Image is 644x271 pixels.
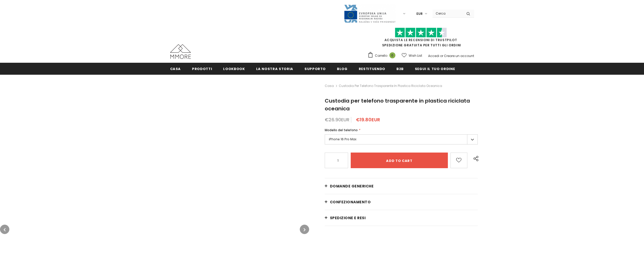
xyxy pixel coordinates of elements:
a: Segui il tuo ordine [415,63,455,74]
span: La nostra storia [256,66,293,71]
span: B2B [396,66,404,71]
a: Creare un account [444,54,474,58]
span: €26.90EUR [325,116,349,123]
a: B2B [396,63,404,74]
span: Prodotti [192,66,212,71]
span: Casa [170,66,181,71]
span: or [440,54,443,58]
input: Search Site [433,10,462,17]
span: Restituendo [359,66,385,71]
span: Lookbook [223,66,245,71]
span: Spedizione e resi [330,215,366,220]
a: La nostra storia [256,63,293,74]
span: Carrello [375,53,387,58]
span: supporto [304,66,326,71]
img: Fidati di Pilot Stars [395,28,447,38]
span: Domande generiche [330,184,374,189]
a: Blog [337,63,348,74]
span: Segui il tuo ordine [415,66,455,71]
span: €19.80EUR [356,116,380,123]
span: Wish List [409,53,422,58]
a: supporto [304,63,326,74]
span: Custodia per telefono trasparente in plastica riciclata oceanica [325,97,470,112]
a: Casa [170,63,181,74]
img: Casi MMORE [170,44,191,59]
span: Blog [337,66,348,71]
span: EUR [416,11,423,16]
span: CONFEZIONAMENTO [330,199,371,205]
a: CONFEZIONAMENTO [325,194,478,210]
span: Custodia per telefono trasparente in plastica riciclata oceanica [339,83,442,89]
input: Add to cart [351,153,448,168]
a: Carrello 0 [368,52,398,60]
a: Javni Razpis [344,11,396,16]
span: Modello del telefono [325,128,358,132]
a: Prodotti [192,63,212,74]
a: Casa [325,83,334,89]
img: Javni Razpis [344,4,396,23]
span: SPEDIZIONE GRATUITA PER TUTTI GLI ORDINI [368,30,474,47]
a: Accedi [428,54,439,58]
a: Domande generiche [325,178,478,194]
a: Wish List [402,51,422,60]
a: Acquista le recensioni di TrustPilot [384,38,457,42]
a: Restituendo [359,63,385,74]
span: 0 [389,52,395,58]
label: iPhone 16 Pro Max [325,134,478,144]
a: Lookbook [223,63,245,74]
a: Spedizione e resi [325,210,478,226]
